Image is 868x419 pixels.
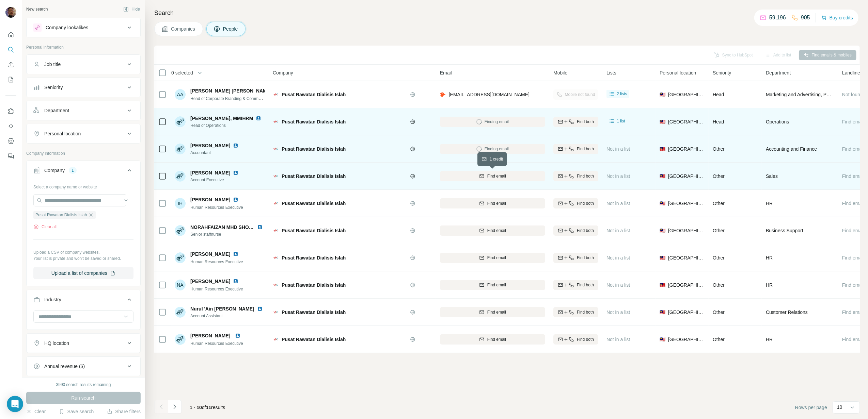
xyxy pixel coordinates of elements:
[487,173,506,179] span: Find email
[577,228,594,234] span: Find both
[33,181,133,190] div: Select a company name or website
[175,252,186,263] img: Avatar
[837,404,842,410] p: 10
[190,96,275,101] span: Head of Corporate Branding & Communication
[282,282,346,288] span: Pusat Rawatan Dialisis Islah
[119,4,145,14] button: Hide
[668,146,705,152] span: [GEOGRAPHIC_DATA]
[44,130,81,137] div: Personal location
[577,255,594,261] span: Find both
[440,171,545,181] button: Find email
[175,171,186,182] img: Avatar
[668,227,705,234] span: [GEOGRAPHIC_DATA]
[713,69,731,76] span: Seniority
[440,225,545,236] button: Find email
[713,119,724,124] span: Head
[606,282,630,288] span: Not in a list
[282,228,346,233] span: Pusat Rawatan Dialisis Islah
[766,336,773,343] span: HR
[766,309,808,316] span: Customer Relations
[660,227,665,234] span: 🇲🇾
[660,336,665,343] span: 🇲🇾
[606,173,630,179] span: Not in a list
[233,197,238,202] img: LinkedIn logo
[440,69,452,76] span: Email
[713,146,725,152] span: Other
[440,91,445,98] img: provider hunter logo
[223,26,239,32] span: People
[282,309,346,315] span: Pusat Rawatan Dialisis Islah
[282,201,346,206] span: Pusat Rawatan Dialisis Islah
[606,228,630,233] span: Not in a list
[273,201,278,206] img: Logo of Pusat Rawatan Dialisis Islah
[766,69,791,76] span: Department
[233,143,238,148] img: LinkedIn logo
[273,282,278,288] img: Logo of Pusat Rawatan Dialisis Islah
[206,405,211,410] span: 11
[257,306,263,312] img: LinkedIn logo
[190,313,265,319] span: Account Assistant
[577,146,594,152] span: Find both
[273,309,278,315] img: Logo of Pusat Rawatan Dialisis Islah
[553,144,598,154] button: Find both
[282,119,346,124] span: Pusat Rawatan Dialisis Islah
[668,173,705,180] span: [GEOGRAPHIC_DATA]
[553,198,598,208] button: Find both
[282,173,346,179] span: Pusat Rawatan Dialisis Islah
[175,116,186,127] img: Avatar
[273,255,278,261] img: Logo of Pusat Rawatan Dialisis Islah
[487,228,506,234] span: Find email
[69,167,77,173] div: 1
[190,150,241,156] span: Accountant
[44,167,65,174] div: Company
[171,26,196,32] span: Companies
[842,69,860,76] span: Landline
[713,228,725,233] span: Other
[26,6,48,12] div: New search
[606,201,630,206] span: Not in a list
[5,150,16,162] button: Feedback
[660,118,665,125] span: 🇲🇾
[606,255,630,261] span: Not in a list
[5,7,16,18] img: Avatar
[668,91,705,98] span: [GEOGRAPHIC_DATA]
[606,309,630,315] span: Not in a list
[5,73,16,86] button: My lists
[190,278,230,285] span: [PERSON_NAME]
[766,227,803,234] span: Business Support
[190,169,230,176] span: [PERSON_NAME]
[273,69,293,76] span: Company
[27,19,140,36] button: Company lookalikes
[440,334,545,345] button: Find email
[577,119,594,125] span: Find both
[273,146,278,152] img: Logo of Pusat Rawatan Dialisis Islah
[440,198,545,208] button: Find email
[766,282,773,288] span: HR
[44,296,61,303] div: Industry
[233,279,238,284] img: LinkedIn logo
[577,200,594,206] span: Find both
[44,340,69,347] div: HQ location
[257,224,263,230] img: LinkedIn logo
[606,146,630,152] span: Not in a list
[27,125,140,142] button: Personal location
[821,13,853,22] button: Buy credits
[660,200,665,207] span: 🇲🇾
[766,146,817,152] span: Accounting and Finance
[713,173,725,179] span: Other
[273,92,278,97] img: Logo of Pusat Rawatan Dialisis Islah
[282,92,346,97] span: Pusat Rawatan Dialisis Islah
[801,14,810,22] p: 905
[577,336,594,342] span: Find both
[190,259,243,264] span: Human Resources Executive
[487,309,506,315] span: Find email
[235,333,240,338] img: LinkedIn logo
[190,287,243,291] span: Human Resources Executive
[553,307,598,317] button: Find both
[668,118,705,125] span: [GEOGRAPHIC_DATA]
[190,115,253,122] span: [PERSON_NAME], MMIHRM
[190,177,241,183] span: Account Executive
[577,173,594,179] span: Find both
[553,225,598,236] button: Find both
[660,254,665,261] span: 🇲🇾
